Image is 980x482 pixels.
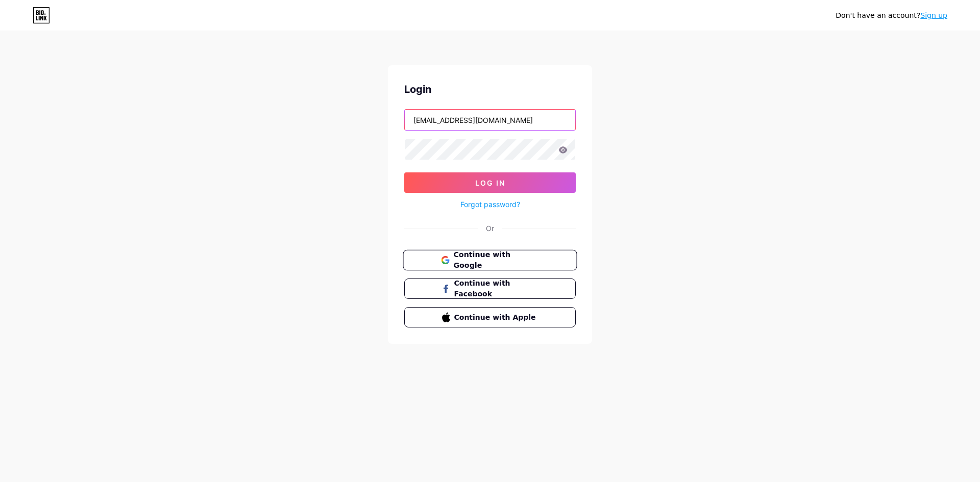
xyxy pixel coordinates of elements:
[454,278,538,299] span: Continue with Facebook
[836,10,947,21] div: Don't have an account?
[486,223,494,234] div: Or
[403,250,577,271] button: Continue with Google
[454,312,538,323] span: Continue with Apple
[920,11,947,19] a: Sign up
[404,172,576,193] button: Log In
[404,307,576,327] button: Continue with Apple
[460,199,520,210] a: Forgot password?
[405,110,575,130] input: Username
[475,179,505,187] span: Log In
[404,250,576,270] a: Continue with Google
[404,82,576,97] div: Login
[404,278,576,299] button: Continue with Facebook
[453,249,538,271] span: Continue with Google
